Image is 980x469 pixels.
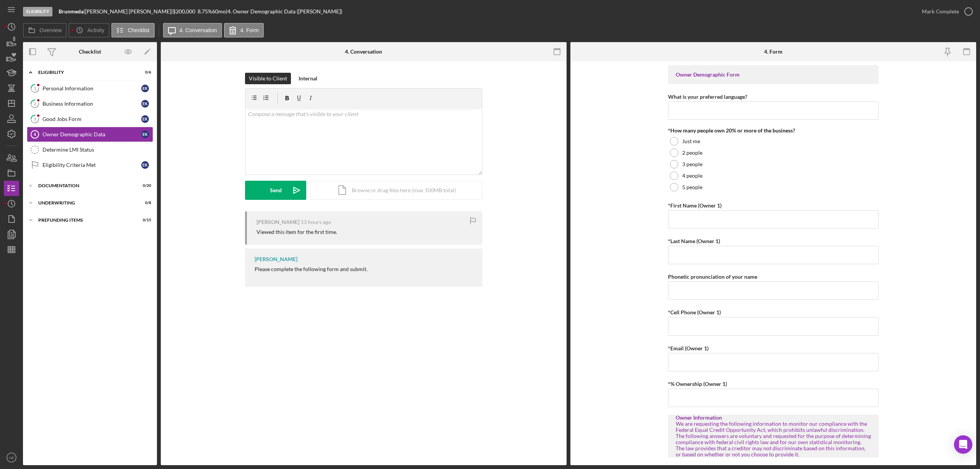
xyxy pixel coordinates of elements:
tspan: 3 [34,116,36,121]
div: E K [141,85,149,92]
div: Good Jobs Form [42,116,141,122]
a: 1Personal InformationEK [27,81,153,96]
div: Eligibility [23,7,52,16]
div: Eligibility [38,70,132,75]
label: What is your preferred language? [668,93,747,100]
div: E K [141,100,149,108]
div: | 4. Owner Demographic Data ([PERSON_NAME]) [226,8,342,15]
div: E K [141,115,149,123]
tspan: 4 [34,132,36,137]
label: *Cell Phone (Owner 1) [668,309,721,315]
tspan: 2 [34,101,36,106]
div: 0 / 6 [137,70,151,75]
div: Visible to Client [249,73,287,84]
div: 8.75 % [198,8,212,15]
label: Just me [682,138,700,144]
button: 4. Form [224,23,264,38]
label: 4. Conversation [180,27,217,33]
div: 60 mo [212,8,226,15]
div: 0 / 15 [137,218,151,222]
div: 0 / 8 [137,201,151,205]
button: Overview [23,23,67,38]
div: [PERSON_NAME] [255,256,297,262]
button: Internal [295,73,321,84]
div: We are requesting the following information to monitor our compliance with the Federal Equal Cred... [676,421,871,458]
button: 4. Conversation [163,23,222,38]
div: Owner Demographic Data [42,131,141,137]
div: Underwriting [38,201,132,205]
div: Determine LMI Status [42,147,153,153]
label: 3 people [682,161,702,167]
div: Open Intercom Messenger [954,435,972,454]
div: Send [270,181,282,200]
div: 4. Form [764,49,782,55]
div: Eligibility Criteria Met [42,162,141,168]
div: [PERSON_NAME] [256,219,299,225]
button: Activity [69,23,109,38]
a: 3Good Jobs FormEK [27,111,153,127]
button: Checklist [111,23,155,38]
div: Owner Information [676,415,871,421]
div: *How many people own 20% or more of the business? [668,127,879,134]
div: Documentation [38,183,132,188]
button: Mark Complete [914,4,976,19]
label: *First Name (Owner 1) [668,202,722,209]
label: 4 people [682,173,702,179]
text: AE [9,456,14,460]
label: *Email (Owner 1) [668,345,709,351]
label: Overview [39,27,62,33]
a: 4Owner Demographic DataEK [27,127,153,142]
div: | [59,8,85,15]
label: Phonetic pronunciation of your name [668,273,757,280]
b: Brunmeda [59,8,83,15]
div: [PERSON_NAME] [PERSON_NAME] | [85,8,173,15]
label: 5 people [682,184,702,190]
button: Visible to Client [245,73,291,84]
div: Business Information [42,101,141,107]
div: Viewed this item for the first time. [256,229,337,235]
label: *Last Name (Owner 1) [668,238,720,244]
div: 0 / 20 [137,183,151,188]
label: 2 people [682,150,702,156]
time: 2025-09-05 06:58 [301,219,331,225]
button: AE [4,450,19,465]
label: Checklist [128,27,150,33]
div: 4. Conversation [345,49,382,55]
div: Mark Complete [922,4,959,19]
div: Personal Information [42,85,141,92]
span: $200,000 [173,8,195,15]
button: Send [245,181,306,200]
div: Please complete the following form and submit. [255,266,367,272]
div: Checklist [79,49,101,55]
div: E K [141,161,149,169]
div: E K [141,131,149,138]
a: Determine LMI Status [27,142,153,157]
label: 4. Form [240,27,259,33]
div: Internal [299,73,317,84]
label: *% Ownership (Owner 1) [668,381,727,387]
a: 2Business InformationEK [27,96,153,111]
label: Activity [87,27,104,33]
div: Prefunding Items [38,218,132,222]
div: Owner Demographic Form [676,72,871,78]
a: Eligibility Criteria MetEK [27,157,153,173]
tspan: 1 [34,86,36,91]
